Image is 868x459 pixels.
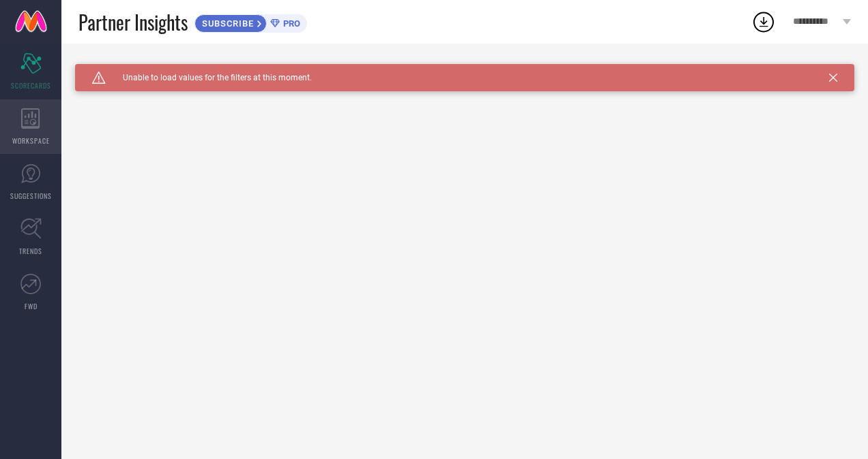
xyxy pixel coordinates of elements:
span: SCORECARDS [11,80,51,91]
div: Unable to load filters at this moment. Please try later. [75,64,854,75]
span: PRO [280,18,300,29]
span: FWD [25,301,38,311]
div: Open download list [751,10,776,34]
span: SUGGESTIONS [10,191,52,201]
span: WORKSPACE [12,136,50,146]
span: Partner Insights [78,8,188,36]
span: Unable to load values for the filters at this moment. [106,73,312,82]
span: SUBSCRIBE [195,18,257,29]
a: SUBSCRIBEPRO [194,11,307,33]
span: TRENDS [19,246,42,256]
